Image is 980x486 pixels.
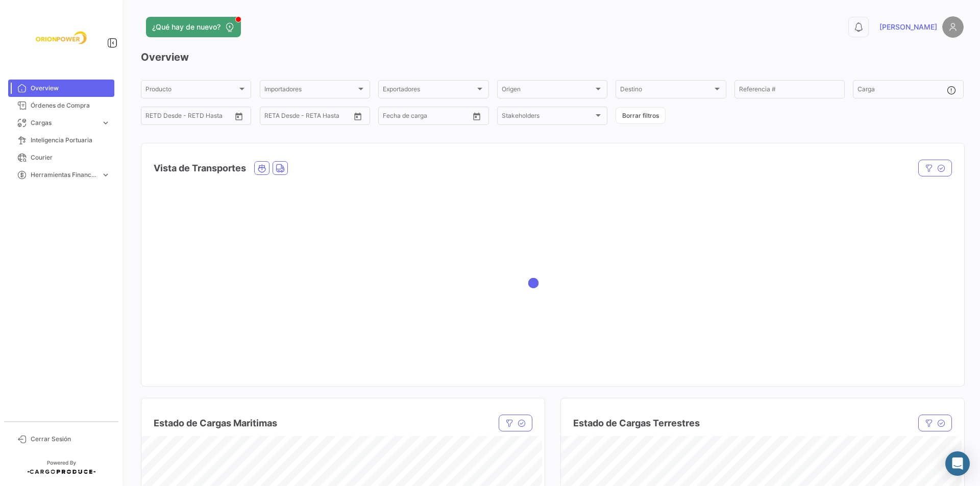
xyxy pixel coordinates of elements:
[264,87,356,94] span: Importadores
[31,170,97,180] span: Herramientas Financieras
[31,153,110,162] span: Courier
[101,118,110,127] span: expand_more
[146,17,241,37] button: ¿Qué hay de nuevo?
[36,12,87,63] img: f26a05d0-2fea-4301-a0f6-b8409df5d1eb.jpeg
[350,109,365,124] button: Open calendar
[502,114,594,121] span: Stakeholders
[273,162,287,174] button: Land
[171,114,212,121] input: Hasta
[31,118,97,127] span: Cargas
[231,109,247,124] button: Open calendar
[154,161,246,175] h4: Vista de Transportes
[101,170,110,180] span: expand_more
[8,80,114,97] a: Overview
[141,50,964,64] h3: Overview
[469,109,484,124] button: Open calendar
[31,101,110,110] span: Órdenes de Compra
[620,87,712,94] span: Destino
[945,451,970,476] div: Abrir Intercom Messenger
[942,16,964,38] img: placeholder-user.png
[408,114,449,121] input: Hasta
[383,87,475,94] span: Exportadores
[8,149,114,166] a: Courier
[154,416,277,430] h4: Estado de Cargas Maritimas
[290,114,331,121] input: Hasta
[31,84,110,93] span: Overview
[31,434,110,444] span: Cerrar Sesión
[8,97,114,114] a: Órdenes de Compra
[264,114,283,121] input: Desde
[145,87,237,94] span: Producto
[145,114,164,121] input: Desde
[616,107,666,124] button: Borrar filtros
[31,136,110,145] span: Inteligencia Portuaria
[152,22,220,32] span: ¿Qué hay de nuevo?
[383,114,401,121] input: Desde
[573,416,700,430] h4: Estado de Cargas Terrestres
[255,162,269,174] button: Ocean
[8,132,114,149] a: Inteligencia Portuaria
[879,22,937,32] span: [PERSON_NAME]
[502,87,594,94] span: Origen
